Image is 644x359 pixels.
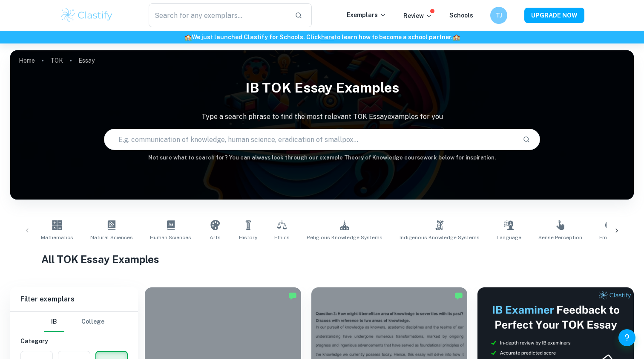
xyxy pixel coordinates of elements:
[210,234,221,241] span: Arts
[288,292,297,300] img: Marked
[449,12,473,19] a: Schools
[44,312,64,332] button: IB
[454,292,463,300] img: Marked
[400,234,480,241] span: Indigenous Knowledge Systems
[239,234,257,241] span: History
[307,234,382,241] span: Religious Knowledge Systems
[10,74,634,101] h1: IB TOK Essay examples
[104,127,516,151] input: E.g. communication of knowledge, human science, eradication of smallpox...
[618,329,635,346] button: Help and Feedback
[347,10,386,20] p: Exemplars
[78,56,95,65] p: Essay
[81,312,104,332] button: College
[2,32,642,42] h6: We just launched Clastify for Schools. Click to learn how to become a school partner.
[150,234,191,241] span: Human Sciences
[403,11,432,20] p: Review
[10,153,634,162] h6: Not sure what to search for? You can always look through our example Theory of Knowledge coursewo...
[20,336,128,346] h6: Category
[497,234,521,241] span: Language
[453,34,460,41] span: 🏫
[524,8,584,23] button: UPGRADE NOW
[10,112,634,122] p: Type a search phrase to find the most relevant TOK Essay examples for you
[599,234,620,241] span: Emotion
[274,234,290,241] span: Ethics
[490,7,507,24] button: TJ
[321,34,334,41] a: here
[90,234,133,241] span: Natural Sciences
[494,11,504,20] h6: TJ
[19,55,35,67] a: Home
[41,252,603,267] h1: All TOK Essay Examples
[10,287,138,311] h6: Filter exemplars
[44,312,104,332] div: Filter type choice
[184,34,192,41] span: 🏫
[60,7,114,24] img: Clastify logo
[50,55,63,67] a: TOK
[41,234,73,241] span: Mathematics
[149,3,288,27] input: Search for any exemplars...
[538,234,582,241] span: Sense Perception
[519,132,534,147] button: Search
